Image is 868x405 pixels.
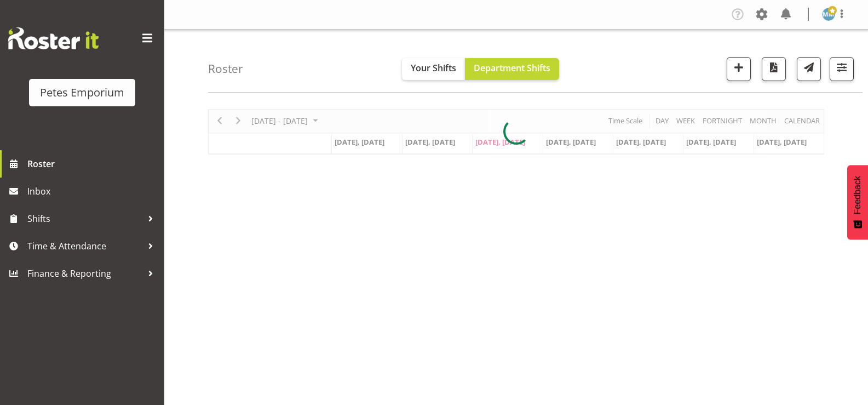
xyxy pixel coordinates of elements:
[27,156,159,172] span: Roster
[474,62,550,74] span: Department Shifts
[411,62,456,74] span: Your Shifts
[27,183,159,199] span: Inbox
[27,238,142,254] span: Time & Attendance
[40,84,124,101] div: Petes Emporium
[727,57,751,81] button: Add a new shift
[27,265,142,282] span: Finance & Reporting
[8,27,99,49] img: Rosterit website logo
[847,165,868,239] button: Feedback - Show survey
[853,176,863,214] span: Feedback
[465,58,559,80] button: Department Shifts
[830,57,854,81] button: Filter Shifts
[797,57,821,81] button: Send a list of all shifts for the selected filtered period to all rostered employees.
[27,210,142,227] span: Shifts
[762,57,786,81] button: Download a PDF of the roster according to the set date range.
[208,62,243,75] h4: Roster
[402,58,465,80] button: Your Shifts
[822,8,835,21] img: mandy-mosley3858.jpg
